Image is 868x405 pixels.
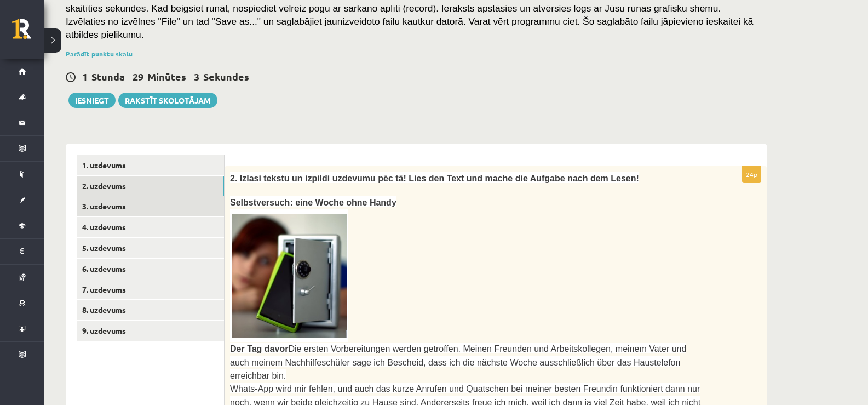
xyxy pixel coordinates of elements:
[77,196,224,216] a: 3. uzdevums
[77,259,224,279] a: 6. uzdevums
[66,49,133,58] a: Parādīt punktu skalu
[82,70,88,83] span: 1
[230,209,348,342] img: Attēls, kurā ir kamera, ierīce, elektroniska ierīce, kameras un optika Apraksts ģenerēts automātiski
[91,70,125,83] span: Stunda
[118,93,217,108] a: Rakstīt skolotājam
[230,174,639,183] span: 2. Izlasi tekstu un izpildi uzdevumu pēc tā! Lies den Text und mache die Aufgabe nach dem Lesen!
[77,238,224,258] a: 5. uzdevums
[11,11,519,22] body: Визуальный текстовый редактор, wiswyg-editor-user-answer-47024943951340
[194,70,199,83] span: 3
[133,70,143,83] span: 29
[230,344,288,353] span: Der Tag davor
[203,70,249,83] span: Sekundes
[230,198,396,207] span: Selbstversuch: eine Woche ohne Handy
[77,217,224,237] a: 4. uzdevums
[77,176,224,196] a: 2. uzdevums
[77,321,224,341] a: 9. uzdevums
[77,300,224,320] a: 8. uzdevums
[742,166,761,183] p: 24p
[68,93,116,108] button: Iesniegt
[77,155,224,175] a: 1. uzdevums
[147,70,186,83] span: Minūtes
[12,19,44,47] a: Rīgas 1. Tālmācības vidusskola
[77,279,224,300] a: 7. uzdevums
[230,344,686,380] span: Die ersten Vorbereitungen werden getroffen. Meinen Freunden und Arbeitskollegen, meinem Vater und...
